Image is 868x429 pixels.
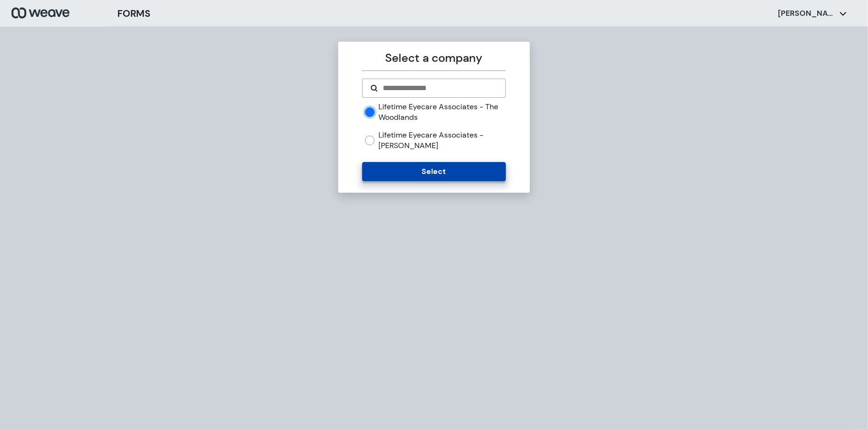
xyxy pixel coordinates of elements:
[382,82,497,94] input: Search
[378,102,505,122] label: Lifetime Eyecare Associates - The Woodlands
[778,8,835,19] p: [PERSON_NAME]
[362,162,505,181] button: Select
[378,130,505,151] label: Lifetime Eyecare Associates - [PERSON_NAME]
[117,6,150,21] h3: FORMS
[362,49,505,67] p: Select a company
